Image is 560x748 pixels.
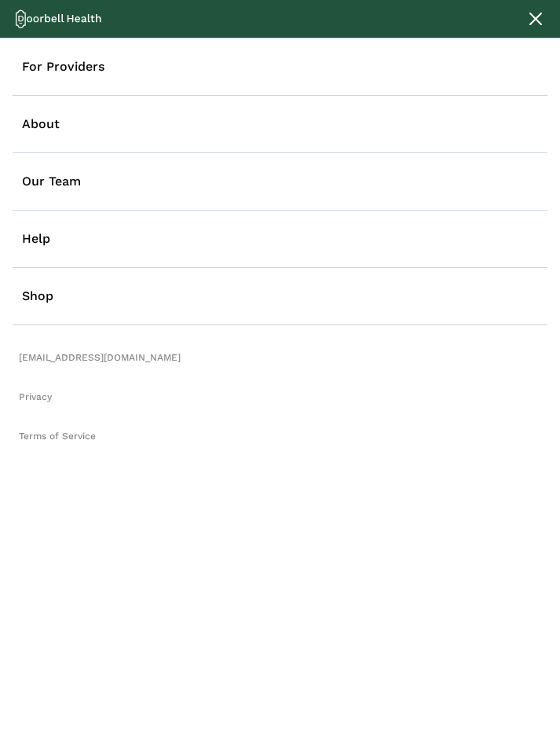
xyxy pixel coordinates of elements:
a: Help [13,211,547,268]
a: Shop [13,268,547,325]
a: For Providers [13,38,547,96]
a: Privacy [19,383,541,410]
a: [EMAIL_ADDRESS][DOMAIN_NAME] [19,344,541,371]
a: About [13,96,547,153]
a: Terms of Service [19,423,541,449]
a: Our Team [13,153,547,211]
